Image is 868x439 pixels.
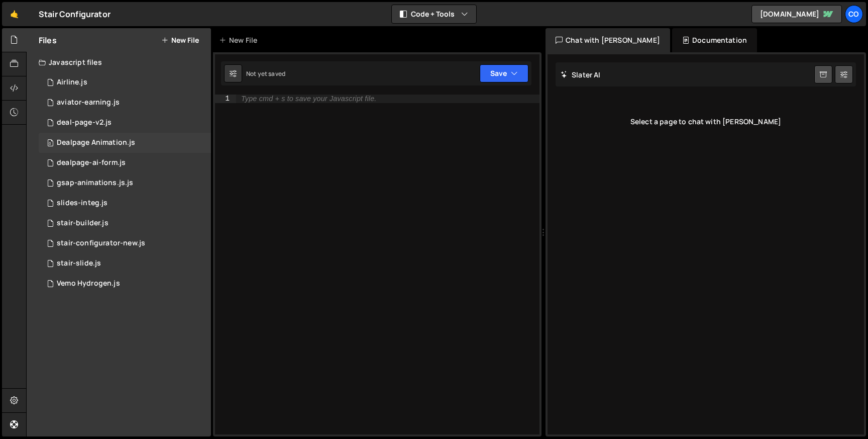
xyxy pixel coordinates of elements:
[241,95,376,103] div: Type cmd + s to save your Javascript file.
[39,72,211,93] div: 5799/23170.js
[57,158,126,167] div: dealpage-ai-form.js
[480,64,528,82] button: Save
[57,78,87,87] div: Airline.js
[39,153,211,173] div: 5799/46543.js
[57,239,145,248] div: stair-configurator-new.js
[546,28,670,52] div: Chat with [PERSON_NAME]
[219,35,261,45] div: New File
[57,219,108,228] div: stair-builder.js
[39,93,211,113] div: 5799/31803.js
[57,179,133,188] div: gsap-animations.js.js
[39,253,211,274] div: 5799/15288.js
[57,279,120,288] div: Vemo Hydrogen.js
[57,199,107,208] div: slides-integ.js
[215,95,236,103] div: 1
[27,52,211,72] div: Javascript files
[39,193,211,213] div: 5799/29740.js
[246,69,285,78] div: Not yet saved
[47,140,53,148] span: 0
[39,173,211,193] div: 5799/13335.js
[392,5,476,23] button: Code + Tools
[751,5,842,23] a: [DOMAIN_NAME]
[57,138,135,147] div: Dealpage Animation.js
[39,133,211,153] div: 5799/43892.js
[39,8,111,20] div: Stair Configurator
[57,118,112,127] div: deal-page-v2.js
[39,233,211,253] div: 5799/16845.js
[57,259,101,268] div: stair-slide.js
[556,102,856,142] div: Select a page to chat with [PERSON_NAME]
[672,28,757,52] div: Documentation
[57,98,120,107] div: aviator-earning.js
[161,36,199,44] button: New File
[845,5,863,23] a: Co
[39,35,57,46] h2: Files
[39,274,211,294] div: 5799/22359.js
[561,70,601,79] h2: Slater AI
[39,113,211,133] div: 5799/43929.js
[2,2,27,26] a: 🤙
[39,213,211,233] div: 5799/10830.js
